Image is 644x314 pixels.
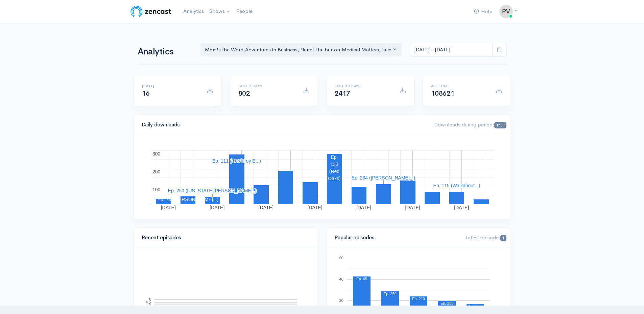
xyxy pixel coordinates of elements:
[142,84,198,88] h6: [DATE]
[152,169,161,174] text: 200
[412,297,425,301] text: Ep. 210
[168,188,256,193] text: Ep. 250 ([US_STATE][PERSON_NAME]..)
[142,143,502,211] svg: A chart.
[161,205,175,210] text: [DATE]
[469,304,482,308] text: Ep. 252
[500,235,506,241] span: 1
[356,277,367,281] text: Ep. 65
[152,151,161,156] text: 300
[351,175,415,180] text: Ep. 234 ([PERSON_NAME]...)
[335,84,391,88] h6: Last 30 days
[431,84,487,88] h6: All time
[238,84,295,88] h6: Last 7 days
[405,205,420,210] text: [DATE]
[258,205,273,210] text: [DATE]
[434,121,506,128] span: Downloads during period:
[454,205,469,210] text: [DATE]
[499,5,513,18] img: ...
[205,46,391,54] div: Mom's the Word , Adventures in Business , Planet Haliburton , Medical Matters , Tales from the Bi...
[142,89,150,98] span: 16
[210,205,224,210] text: [DATE]
[433,183,480,188] text: Ep. 115 (Walkabout...)
[431,89,455,98] span: 108621
[471,4,495,19] a: Help
[335,235,458,241] h4: Popular episodes
[234,4,255,19] a: People
[145,305,150,309] text: 3.5
[148,297,150,301] text: 5
[384,292,397,296] text: Ep. 250
[339,298,343,303] text: 20
[157,197,218,202] text: Ep. 74 ([PERSON_NAME]...)
[200,43,402,57] button: Mom's the Word, Adventures in Business, Planet Haliburton, Medical Matters, Tales from the Big Ca...
[148,303,150,307] text: 4
[138,47,192,57] h1: Analytics
[145,300,150,304] text: 4.5
[212,158,261,164] text: Ep. 111 (Corduroy E...)
[466,234,506,241] span: Latest episode:
[621,291,637,307] iframe: gist-messenger-bubble-iframe
[238,89,250,98] span: 802
[339,256,343,260] text: 60
[181,4,207,19] a: Analytics
[339,277,343,281] text: 40
[328,176,340,181] text: Oaks)
[129,5,172,18] img: ZenCast Logo
[142,235,306,241] h4: Recent episodes
[331,154,338,160] text: Ep.
[494,122,506,128] span: 1588
[152,187,161,192] text: 100
[307,205,322,210] text: [DATE]
[410,43,493,57] input: analytics date range selector
[356,205,371,210] text: [DATE]
[142,122,426,128] h4: Daily downloads
[207,4,234,19] a: Shows
[335,89,350,98] span: 2417
[440,301,453,305] text: Ep. 233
